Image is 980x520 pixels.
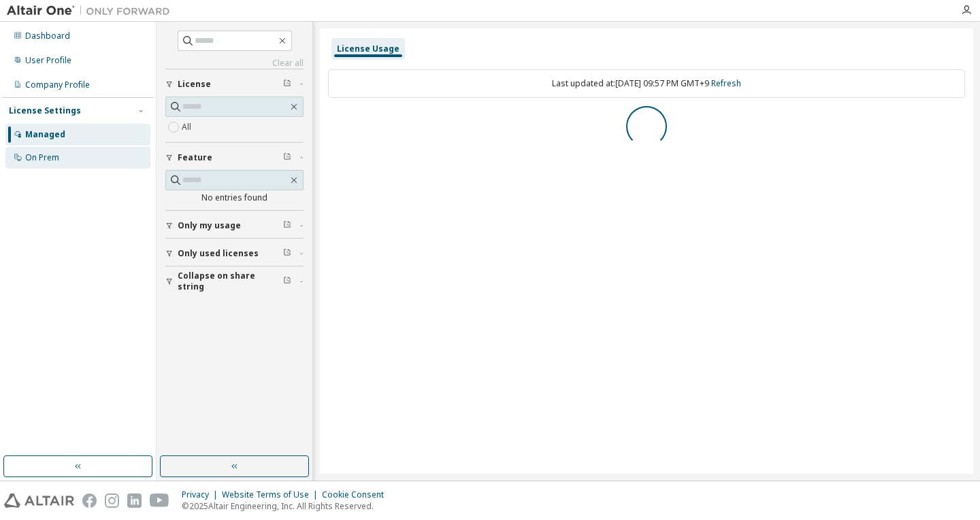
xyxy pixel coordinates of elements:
[165,211,304,241] button: Only my usage
[82,493,97,508] img: facebook.svg
[165,143,304,173] button: Feature
[178,152,212,163] span: Feature
[182,489,222,500] div: Privacy
[178,220,241,231] span: Only my usage
[165,239,304,268] button: Only used licenses
[283,152,291,163] span: Clear filter
[165,266,304,296] button: Collapse on share string
[322,489,392,500] div: Cookie Consent
[283,276,291,287] span: Clear filter
[165,69,304,99] button: License
[182,500,392,512] p: © 2025 Altair Engineering, Inc. All Rights Reserved.
[150,493,169,508] img: youtube.svg
[337,44,399,54] div: License Usage
[25,129,65,140] div: Managed
[178,248,259,259] span: Only used licenses
[165,58,304,69] a: Clear all
[4,493,74,508] img: altair_logo.svg
[127,493,142,508] img: linkedin.svg
[283,79,291,90] span: Clear filter
[283,248,291,259] span: Clear filter
[178,271,283,292] span: Collapse on share string
[222,489,322,500] div: Website Terms of Use
[711,77,741,89] a: Refresh
[178,79,211,90] span: License
[25,31,70,41] div: Dashboard
[182,119,194,135] label: All
[25,152,59,163] div: On Prem
[165,192,304,203] div: No entries found
[283,220,291,231] span: Clear filter
[328,69,965,98] div: Last updated at: [DATE] 09:57 PM GMT+9
[25,55,71,66] div: User Profile
[7,4,177,18] img: Altair One
[9,105,81,116] div: License Settings
[25,80,90,90] div: Company Profile
[105,493,119,508] img: instagram.svg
